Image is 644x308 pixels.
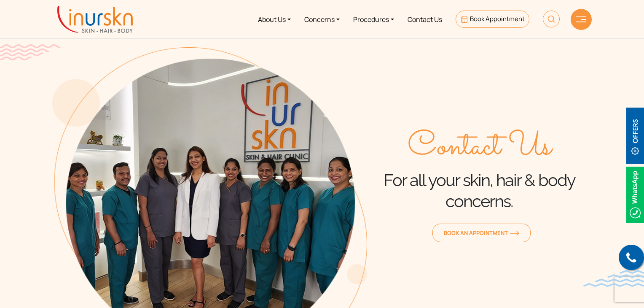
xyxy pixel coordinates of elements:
[432,224,531,242] a: Book an Appointmentorange-arrow
[510,231,519,236] img: orange-arrow
[583,270,644,287] img: bluewave
[367,128,592,212] div: For all your skin, hair & body concerns.
[626,189,644,199] a: Whatsappicon
[401,3,449,35] a: Contact Us
[444,229,519,237] span: Book an Appointment
[57,6,133,33] img: inurskn-logo
[470,14,525,23] span: Book Appointment
[408,128,551,166] span: Contact Us
[543,11,560,27] img: HeaderSearch
[626,167,644,223] img: Whatsappicon
[251,3,298,35] a: About Us
[298,3,346,35] a: Concerns
[626,108,644,164] img: offerBt
[576,16,586,22] img: hamLine.svg
[346,3,401,35] a: Procedures
[456,11,529,28] a: Book Appointment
